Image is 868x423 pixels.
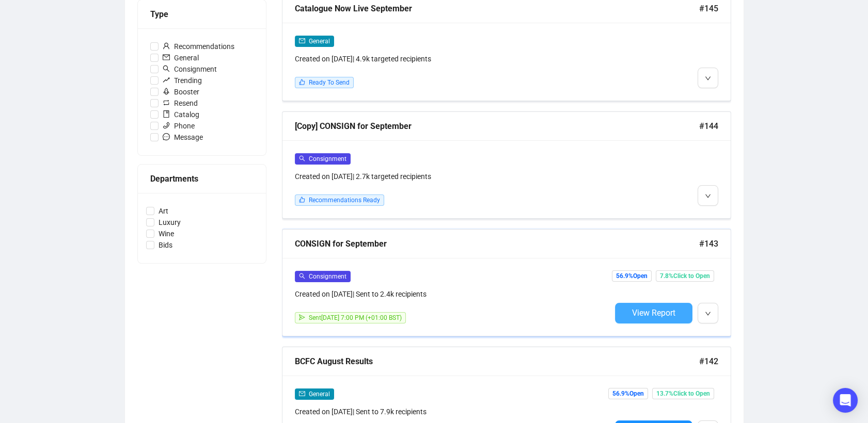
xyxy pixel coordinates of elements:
[632,308,675,318] span: View Report
[163,99,170,106] span: retweet
[282,229,731,336] a: CONSIGN for September#143searchConsignmentCreated on [DATE]| Sent to 2.4k recipientssendSent[DATE...
[299,197,305,203] span: like
[299,38,305,44] span: mail
[154,205,172,217] span: Art
[295,406,611,417] div: Created on [DATE] | Sent to 7.9k recipients
[309,155,346,162] span: Consignment
[295,2,699,15] div: Catalogue Now Live September
[154,217,185,228] span: Luxury
[159,97,202,109] span: Resend
[150,172,254,185] div: Departments
[699,120,718,133] span: #144
[295,120,699,133] div: [Copy] CONSIGN for September
[163,110,170,118] span: book
[299,391,305,397] span: mail
[309,197,380,204] span: Recommendations Ready
[163,133,170,140] span: message
[150,8,254,21] div: Type
[309,38,330,45] span: General
[833,388,858,413] div: Open Intercom Messenger
[299,273,305,279] span: search
[705,75,711,82] span: down
[615,303,692,323] button: View Report
[309,79,350,86] span: Ready To Send
[652,388,714,399] span: 13.7% Click to Open
[656,270,714,282] span: 7.8% Click to Open
[299,79,305,85] span: like
[705,311,711,317] span: down
[163,88,170,95] span: rocket
[159,120,199,132] span: Phone
[309,273,346,280] span: Consignment
[295,237,699,250] div: CONSIGN for September
[295,53,611,64] div: Created on [DATE] | 4.9k targeted recipients
[612,270,652,282] span: 56.9% Open
[295,355,699,368] div: BCFC August Results
[159,75,206,86] span: Trending
[159,52,203,63] span: General
[282,111,731,219] a: [Copy] CONSIGN for September#144searchConsignmentCreated on [DATE]| 2.7k targeted recipientslikeR...
[699,2,718,15] span: #145
[309,314,402,321] span: Sent [DATE] 7:00 PM (+01:00 BST)
[295,288,611,300] div: Created on [DATE] | Sent to 2.4k recipients
[163,76,170,84] span: rise
[159,41,239,52] span: Recommendations
[309,391,330,398] span: General
[154,239,177,251] span: Bids
[295,171,611,182] div: Created on [DATE] | 2.7k targeted recipients
[159,109,203,120] span: Catalog
[159,132,207,143] span: Message
[163,122,170,129] span: phone
[299,314,305,320] span: send
[705,193,711,199] span: down
[159,86,203,97] span: Booster
[299,155,305,161] span: search
[154,228,178,239] span: Wine
[699,237,718,250] span: #143
[163,65,170,72] span: search
[699,355,718,368] span: #142
[163,42,170,50] span: user
[608,388,648,399] span: 56.9% Open
[159,63,221,75] span: Consignment
[163,54,170,61] span: mail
